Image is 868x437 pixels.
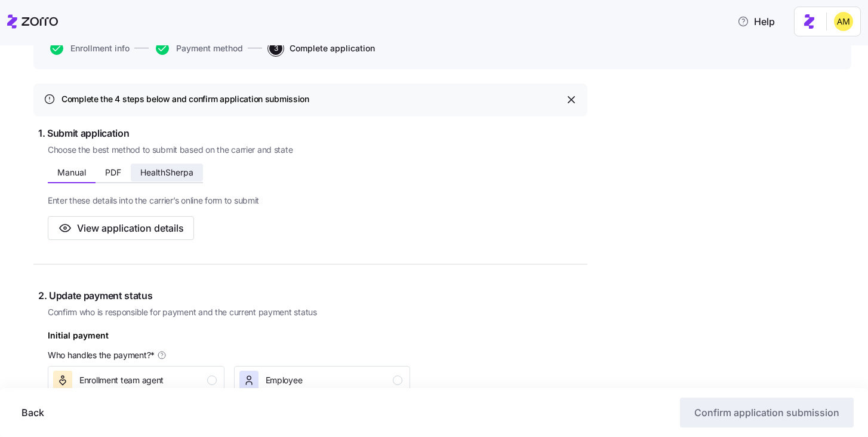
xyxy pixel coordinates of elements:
a: Payment method [153,42,243,55]
span: 3 [269,42,282,55]
button: Back [12,398,54,427]
a: Enrollment info [48,42,130,55]
span: Enrollment team agent [79,374,164,386]
span: Complete application [290,44,375,53]
span: 2. Update payment status [38,288,587,303]
button: Enrollment info [50,42,130,55]
div: Complete the 4 steps below and confirm application submission [61,94,565,105]
span: Confirm who is responsible for payment and the current payment status [48,306,410,318]
img: dfaaf2f2725e97d5ef9e82b99e83f4d7 [834,12,853,31]
button: 3Complete application [269,42,375,55]
span: Back [21,405,44,420]
span: Choose the best method to submit based on the carrier and state [48,144,293,156]
span: Payment method [176,44,243,53]
button: Help [728,10,784,33]
a: 3Complete application [267,42,375,55]
span: Who handles the payment? * [48,349,155,361]
button: View application details [48,216,194,240]
span: View application details [77,221,184,235]
span: Employee [266,374,303,386]
span: Manual [57,168,86,177]
span: Enter these details into the carrier’s online form to submit [48,195,405,207]
button: Payment method [156,42,243,55]
span: Help [737,14,775,29]
span: 1. Submit application [38,126,587,141]
span: PDF [105,168,121,177]
span: Enrollment info [70,44,130,53]
button: Confirm application submission [680,398,854,427]
span: Confirm application submission [694,405,839,420]
span: HealthSherpa [140,168,193,177]
div: Initial payment [48,329,109,347]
